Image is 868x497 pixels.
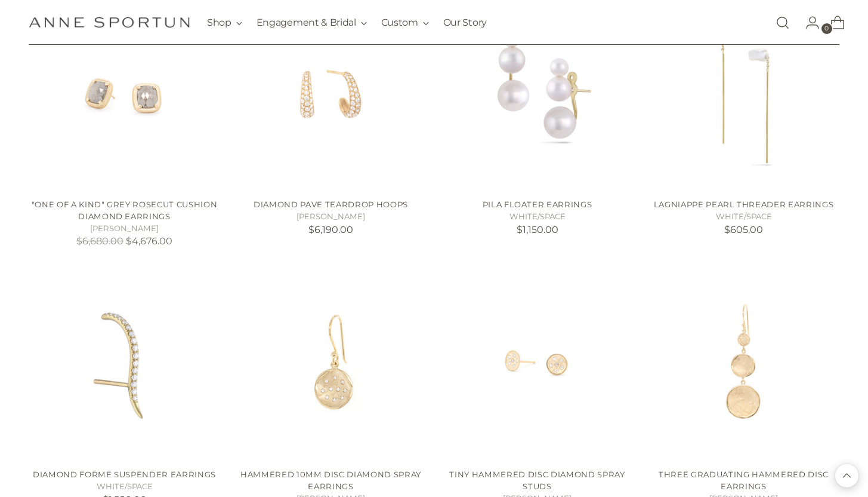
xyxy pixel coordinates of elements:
[648,211,839,223] h5: WHITE/SPACE
[821,11,845,35] a: Open cart modal
[835,464,858,487] button: Back to top
[207,10,242,36] button: Shop
[235,268,427,459] a: Hammered 10mm Disc Diamond Spray Earrings
[254,200,408,209] a: Diamond Pave Teardrop Hoops
[33,470,216,479] a: Diamond Forme Suspender Earrings
[240,470,421,491] a: Hammered 10mm Disc Diamond Spray Earrings
[29,223,220,235] h5: [PERSON_NAME]
[648,268,839,459] a: Three Graduating Hammered Disc Earrings
[29,481,220,493] h5: WHITE/SPACE
[654,200,834,209] a: Lagniappe Pearl Threader Earrings
[441,211,633,223] h5: WHITE/SPACE
[29,268,220,459] a: Diamond Forme Suspender Earrings
[32,200,218,221] a: "One of a Kind" Grey Rosecut Cushion Diamond Earrings
[796,11,820,35] a: Go to the account page
[724,224,763,235] span: $605.00
[517,224,558,235] span: $1,150.00
[483,200,592,209] a: Pila Floater Earrings
[443,10,487,36] a: Our Story
[771,11,795,35] a: Open search modal
[308,224,353,235] span: $6,190.00
[235,211,427,223] h5: [PERSON_NAME]
[441,268,633,459] a: Tiny Hammered Disc Diamond Spray Studs
[257,10,367,36] button: Engagement & Bridal
[381,10,429,36] button: Custom
[76,235,123,247] s: $6,680.00
[449,470,625,491] a: Tiny Hammered Disc Diamond Spray Studs
[821,23,832,34] span: 0
[29,17,190,28] a: Anne Sportun Fine Jewellery
[659,470,829,491] a: Three Graduating Hammered Disc Earrings
[126,235,172,247] span: $4,676.00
